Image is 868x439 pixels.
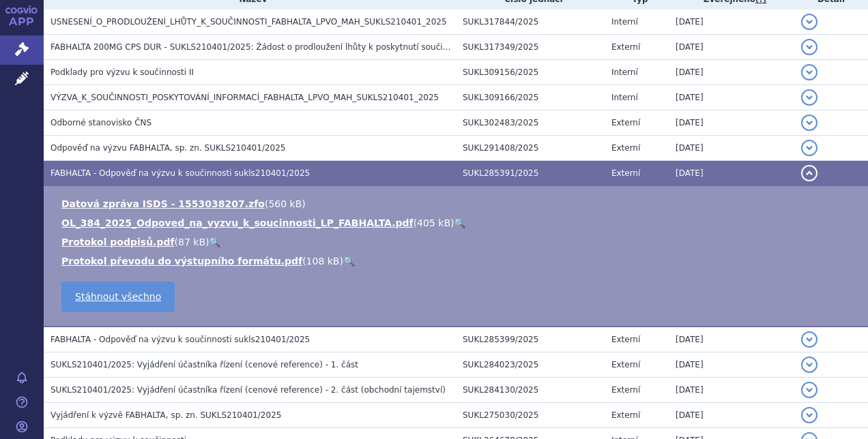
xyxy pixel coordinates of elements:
span: Odpověď na výzvu FABHALTA, sp. zn. SUKLS210401/2025 [50,143,285,153]
span: SUKLS210401/2025: Vyjádření účastníka řízení (cenové reference) - 1. část [50,360,358,369]
td: [DATE] [669,352,794,378]
button: detail [801,140,818,156]
li: ( ) [61,254,854,268]
button: detail [801,115,818,131]
td: SUKL284130/2025 [456,378,605,403]
button: detail [801,357,818,373]
button: detail [801,64,818,80]
td: [DATE] [669,35,794,60]
span: Odborné stanovisko ČNS [50,118,151,127]
button: detail [801,39,818,55]
td: SUKL309156/2025 [456,60,605,85]
li: ( ) [61,216,854,230]
a: OL_384_2025_Odpoved_na_vyzvu_k_soucinnosti_LP_FABHALTA.pdf [61,217,414,228]
button: detail [801,407,818,423]
td: [DATE] [669,378,794,403]
td: SUKL317349/2025 [456,35,605,60]
a: Stáhnout všechno [61,282,175,312]
td: SUKL275030/2025 [456,403,605,428]
li: ( ) [61,235,854,249]
span: Externí [611,168,640,178]
td: SUKL285391/2025 [456,161,605,186]
span: 87 kB [178,237,205,247]
span: Externí [611,360,640,369]
td: SUKL284023/2025 [456,352,605,378]
td: [DATE] [669,403,794,428]
span: Interní [611,93,638,102]
span: USNESENÍ_O_PRODLOUŽENÍ_LHŮTY_K_SOUČINNOSTI_FABHALTA_LPVO_MAH_SUKLS210401_2025 [50,17,447,27]
td: SUKL302483/2025 [456,110,605,136]
span: FABHALTA - Odpověď na výzvu k součinnosti sukls210401/2025 [50,168,310,178]
td: [DATE] [669,10,794,35]
td: SUKL285399/2025 [456,327,605,352]
span: Vyjádření k výzvě FABHALTA, sp. zn. SUKLS210401/2025 [50,410,281,420]
span: FABHALTA - Odpověď na výzvu k součinnosti sukls210401/2025 [50,335,310,344]
span: Externí [611,42,640,52]
a: 🔍 [343,256,355,267]
span: 405 kB [417,217,450,228]
button: detail [801,331,818,348]
button: detail [801,382,818,398]
li: ( ) [61,197,854,211]
span: Externí [611,143,640,153]
span: Interní [611,67,638,77]
td: [DATE] [669,327,794,352]
a: Protokol podpisů.pdf [61,237,175,247]
span: Externí [611,118,640,127]
span: FABHALTA 200MG CPS DUR - SUKLS210401/2025: Žádost o prodloužení lhůty k poskytnutí součinnosti [50,42,467,52]
span: VÝZVA_K_SOUČINNOSTI_POSKYTOVÁNÍ_INFORMACÍ_FABHALTA_LPVO_MAH_SUKLS210401_2025 [50,93,439,102]
td: [DATE] [669,161,794,186]
td: SUKL291408/2025 [456,136,605,161]
td: SUKL317844/2025 [456,10,605,35]
td: [DATE] [669,136,794,161]
a: 🔍 [209,237,220,247]
a: Protokol převodu do výstupního formátu.pdf [61,256,302,267]
button: detail [801,165,818,181]
span: Externí [611,410,640,420]
td: [DATE] [669,85,794,110]
button: detail [801,14,818,30]
a: 🔍 [454,217,465,228]
td: SUKL309166/2025 [456,85,605,110]
span: Externí [611,385,640,395]
a: Datová zpráva ISDS - 1553038207.zfo [61,198,265,209]
td: [DATE] [669,110,794,136]
span: 108 kB [306,256,340,267]
span: SUKLS210401/2025: Vyjádření účastníka řízení (cenové reference) - 2. část (obchodní tajemství) [50,385,446,395]
span: 560 kB [268,198,302,209]
span: Externí [611,335,640,344]
button: detail [801,89,818,106]
span: Interní [611,17,638,27]
td: [DATE] [669,60,794,85]
span: Podklady pro výzvu k součinnosti II [50,67,194,77]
